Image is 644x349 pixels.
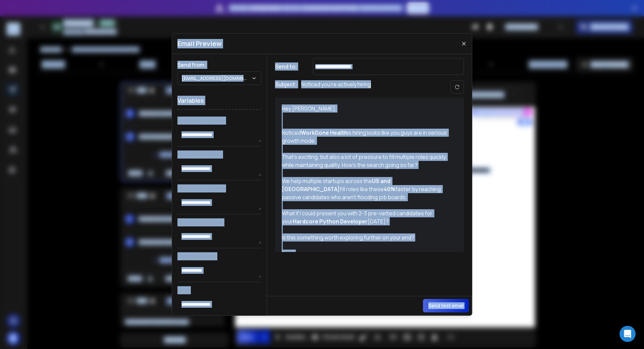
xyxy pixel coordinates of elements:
[301,80,371,94] p: Noticed you're actively hiring
[177,92,261,110] h1: Variables
[620,326,636,342] div: Open Intercom Messenger
[282,177,391,193] strong: US and [GEOGRAPHIC_DATA]
[275,80,297,94] h1: Subject:
[182,75,251,82] p: [EMAIL_ADDRESS][DOMAIN_NAME]
[177,150,261,159] p: Account Full Name
[293,218,368,225] strong: Hardcore Python Developer
[177,117,261,125] p: Account First Name
[177,286,261,294] p: Email
[384,185,395,193] strong: 40%
[177,252,261,260] p: Company Name
[301,129,347,136] strong: WorkDone Health
[282,104,449,258] div: Hey [PERSON_NAME], Noticed is hiring looks like you guys are in serious growth mode. That's excit...
[275,62,302,71] h1: Send to:
[177,218,261,226] p: Account Signature
[177,184,261,192] p: Account Last Name
[177,61,261,69] h1: Send from:
[177,39,222,48] h1: Email Preview
[423,299,469,312] button: Send test email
